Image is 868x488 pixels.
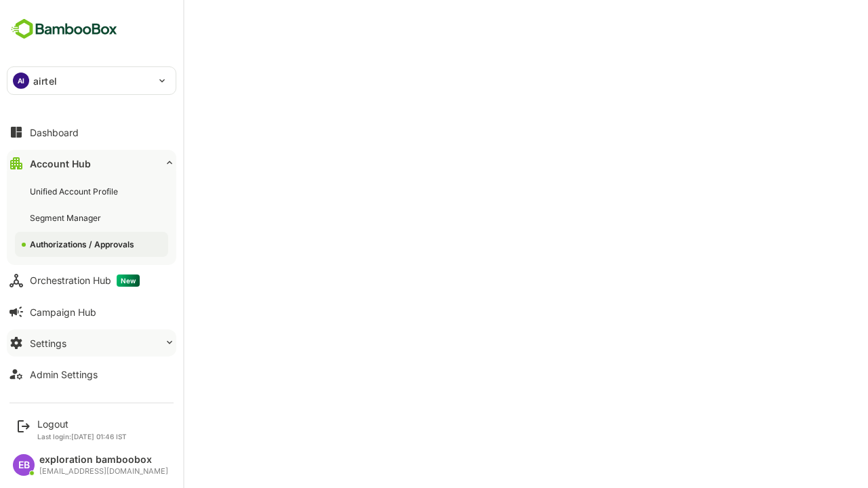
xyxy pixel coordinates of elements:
button: Dashboard [7,119,176,146]
p: airtel [33,74,57,88]
div: Settings [30,338,66,349]
div: Orchestration Hub [30,274,140,287]
div: Authorizations / Approvals [30,239,137,250]
div: Logout [37,418,127,430]
button: Campaign Hub [7,298,176,325]
div: [EMAIL_ADDRESS][DOMAIN_NAME] [39,467,168,476]
div: Segment Manager [30,212,104,224]
div: exploration bamboobox [39,454,168,466]
span: New [117,274,140,287]
div: AI [13,73,29,89]
div: EB [13,454,35,476]
div: Unified Account Profile [30,186,121,197]
p: Last login: [DATE] 01:46 IST [37,432,127,441]
button: Account Hub [7,150,176,177]
div: Campaign Hub [30,306,96,318]
div: Dashboard [30,127,79,138]
div: Admin Settings [30,369,98,380]
div: Account Hub [30,158,91,169]
button: Admin Settings [7,361,176,388]
button: Orchestration HubNew [7,267,176,294]
button: Settings [7,329,176,357]
img: BambooboxFullLogoMark.5f36c76dfaba33ec1ec1367b70bb1252.svg [7,16,121,42]
div: AIairtel [7,67,176,94]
